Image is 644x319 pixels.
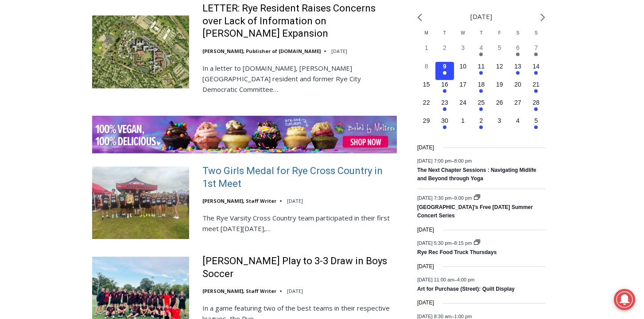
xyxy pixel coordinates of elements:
[417,195,473,200] time: –
[527,80,545,98] button: 21 Has events
[480,44,483,51] time: 4
[417,13,422,22] a: Previous month
[516,53,520,56] em: Has events
[533,81,540,88] time: 21
[534,53,538,56] em: Has events
[435,98,454,116] button: 23 Has events
[435,62,454,80] button: 9 Has events
[424,30,428,35] span: M
[470,11,492,23] li: [DATE]
[417,158,472,163] time: –
[527,43,545,61] button: 7 Has events
[479,53,483,56] em: Has events
[534,44,538,51] time: 7
[496,63,503,70] time: 12
[423,99,430,106] time: 22
[454,240,472,246] span: 8:15 pm
[454,158,472,163] span: 8:00 pm
[490,43,508,61] button: 5
[417,277,454,282] span: [DATE] 11:00 am
[498,117,501,124] time: 3
[535,30,538,35] span: S
[534,89,538,93] em: Has events
[224,0,419,86] div: "I learned about the history of a place I’d honestly never considered even as a resident of [GEOG...
[454,62,472,80] button: 10
[443,89,446,93] em: Has events
[441,99,448,106] time: 23
[480,30,482,35] span: T
[498,44,501,51] time: 5
[417,313,472,319] time: –
[516,44,520,51] time: 6
[92,15,189,88] img: LETTER: Rye Resident Raises Concerns over Lack of Information on Osborn Expansion
[540,13,545,22] a: Next month
[91,55,130,106] div: Located at [STREET_ADDRESS][PERSON_NAME]
[461,30,465,35] span: W
[417,158,451,163] span: [DATE] 7:00 pm
[478,99,485,106] time: 25
[417,144,434,152] time: [DATE]
[461,44,465,51] time: 3
[202,288,276,294] a: [PERSON_NAME], Staff Writer
[425,44,428,51] time: 1
[516,30,520,35] span: S
[514,81,521,88] time: 20
[3,91,87,125] span: Open Tues. - Sun. [PHONE_NUMBER]
[534,117,538,124] time: 5
[480,117,483,124] time: 2
[533,63,540,70] time: 14
[490,80,508,98] button: 19
[516,71,520,75] em: Has events
[508,30,527,43] div: Saturday
[417,167,536,182] a: The Next Chapter Sessions : Navigating Midlife and Beyond through Yoga
[417,240,473,246] time: –
[454,43,472,61] button: 3
[232,88,411,108] span: Intern @ [DOMAIN_NAME]
[534,107,538,111] em: Has events
[0,89,89,110] a: Open Tues. - Sun. [PHONE_NUMBER]
[454,313,472,319] span: 1:00 pm
[443,125,446,129] em: Has events
[479,107,483,111] em: Has events
[508,43,527,61] button: 6 Has events
[454,195,472,200] span: 9:00 pm
[435,43,454,61] button: 2
[202,213,397,234] p: The Rye Varsity Cross Country team participated in their first meet [DATE][DATE],…
[92,116,397,153] img: Baked by Melissa
[496,99,503,106] time: 26
[435,30,454,43] div: Tuesday
[443,71,446,75] em: Has events
[472,62,490,80] button: 11 Has events
[472,30,490,43] div: Thursday
[508,98,527,116] button: 27
[202,48,321,54] a: [PERSON_NAME], Publisher of [DOMAIN_NAME]
[287,197,303,204] time: [DATE]
[202,165,397,190] a: Two Girls Medal for Rye Cross Country in 1st Meet
[533,99,540,106] time: 28
[441,117,448,124] time: 30
[527,62,545,80] button: 14 Has events
[454,30,472,43] div: Wednesday
[472,116,490,134] button: 2 Has events
[417,277,474,282] time: –
[459,81,466,88] time: 17
[417,116,435,134] button: 29
[461,117,465,124] time: 1
[423,117,430,124] time: 29
[435,80,454,98] button: 16 Has events
[459,99,466,106] time: 24
[457,277,475,282] span: 4:00 pm
[417,98,435,116] button: 22
[516,117,520,124] time: 4
[417,249,497,256] a: Rye Rec Food Truck Thursdays
[508,80,527,98] button: 20
[417,43,435,61] button: 1
[417,262,434,271] time: [DATE]
[92,167,189,239] img: Two Girls Medal for Rye Cross Country in 1st Meet
[454,116,472,134] button: 1
[443,107,446,111] em: Has events
[478,81,485,88] time: 18
[417,30,435,43] div: Monday
[443,63,446,70] time: 9
[443,30,446,35] span: T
